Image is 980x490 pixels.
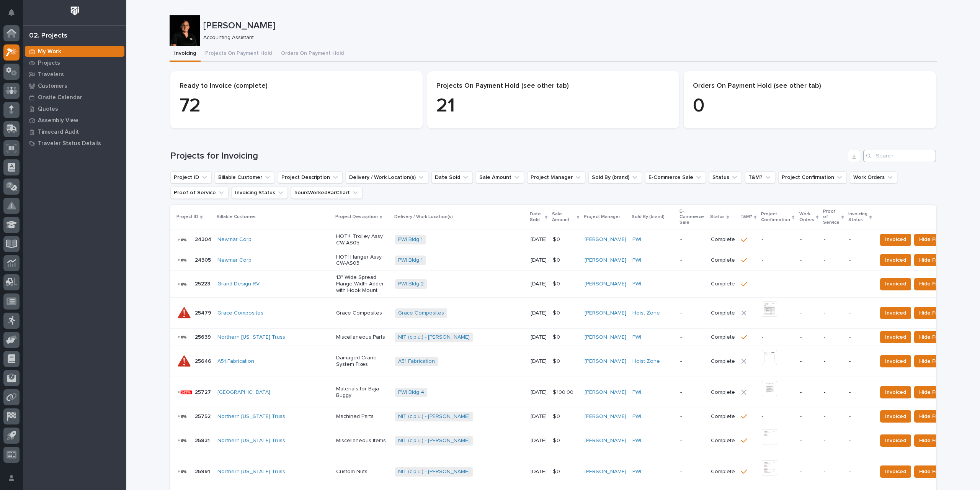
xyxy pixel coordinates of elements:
[880,355,911,367] button: Invoiced
[849,310,871,316] p: -
[914,234,960,246] button: Hide From List
[745,171,775,184] button: T&M?
[23,103,126,115] a: Quotes
[203,20,934,31] p: [PERSON_NAME]
[824,438,843,444] p: -
[195,256,212,264] p: 24305
[553,235,562,243] p: $ 0
[38,140,101,147] p: Traveler Status Details
[800,257,818,264] p: -
[530,210,543,224] p: Date Sold
[762,413,794,420] p: -
[553,308,562,316] p: $ 0
[762,257,794,264] p: -
[885,235,906,244] span: Invoiced
[170,377,972,408] tr: 2572725727 [GEOGRAPHIC_DATA] Materials for Baja BuggyPWI Bldg 4 [DATE]$ 100.00$ 100.00 [PERSON_NA...
[585,358,626,365] a: [PERSON_NAME]
[824,389,843,396] p: -
[23,57,126,69] a: Projects
[680,334,705,341] p: -
[914,465,960,478] button: Hide From List
[553,412,562,420] p: $ 0
[585,413,626,420] a: [PERSON_NAME]
[919,308,955,318] span: Hide From List
[552,210,575,224] p: Sale Amount
[38,106,58,113] p: Quotes
[336,334,389,341] p: Miscellaneous Parts
[693,82,927,90] p: Orders On Payment Hold (see other tab)
[180,95,413,118] p: 72
[195,279,212,287] p: 25223
[880,234,911,246] button: Invoiced
[762,281,794,287] p: -
[531,413,547,420] p: [DATE]
[170,456,972,487] tr: 2599125991 Northern [US_STATE] Truss Custom NutsNIT (c.p.u.) - [PERSON_NAME] [DATE]$ 0$ 0 [PERSON...
[849,469,871,475] p: -
[180,82,413,90] p: Ready to Invoice (complete)
[170,270,972,298] tr: 2522325223 Grand Design RV 13" Wide Spread Flange Width Adder with Hook MountPWI Bldg 2 [DATE]$ 0...
[217,281,260,287] a: Grand Design RV
[632,413,641,420] a: PWI
[170,229,972,250] tr: 2430424304 Newmar Corp HOT!! Trolley Assy. CW-AS05PWI Bldg 1 [DATE]$ 0$ 0 [PERSON_NAME] PWI -Comp...
[23,46,126,57] a: My Work
[398,438,470,444] a: NIT (c.p.u.) - [PERSON_NAME]
[711,310,735,316] p: Complete
[431,171,473,184] button: Date Sold
[531,257,547,264] p: [DATE]
[398,358,435,365] a: A51 Fabrication
[885,436,906,445] span: Invoiced
[217,389,270,396] a: [GEOGRAPHIC_DATA]
[849,438,871,444] p: -
[880,410,911,423] button: Invoiced
[398,334,470,341] a: NIT (c.p.u.) - [PERSON_NAME]
[679,207,706,227] p: E-Commerce Sale
[632,389,641,396] a: PWI
[824,469,843,475] p: -
[824,334,843,341] p: -
[398,413,470,420] a: NIT (c.p.u.) - [PERSON_NAME]
[680,389,705,396] p: -
[195,467,212,475] p: 25991
[170,250,972,270] tr: 2430524305 Newmar Corp HOT! Hanger Assy. CW-AS03PWI Bldg 1 [DATE]$ 0$ 0 [PERSON_NAME] PWI -Comple...
[680,257,705,264] p: -
[23,69,126,80] a: Travelers
[217,469,285,475] a: Northern [US_STATE] Truss
[585,281,626,287] a: [PERSON_NAME]
[195,357,213,365] p: 25646
[919,235,955,244] span: Hide From List
[849,281,871,287] p: -
[919,436,955,445] span: Hide From List
[799,210,814,224] p: Work Orders
[398,469,470,475] a: NIT (c.p.u.) - [PERSON_NAME]
[632,213,665,221] p: Sold By (brand)
[398,236,423,243] a: PWI Bldg 1
[632,358,660,365] a: Hoist Zone
[632,310,660,316] a: Hoist Zone
[850,171,897,184] button: Work Orders
[585,438,626,444] a: [PERSON_NAME]
[203,34,931,41] p: Accounting Assistant
[762,236,794,243] p: -
[398,310,444,316] a: Grace Composites
[880,307,911,319] button: Invoiced
[885,279,906,288] span: Invoiced
[38,71,64,78] p: Travelers
[824,281,843,287] p: -
[23,115,126,126] a: Assembly View
[398,389,424,396] a: PWI Bldg 4
[585,310,626,316] a: [PERSON_NAME]
[711,281,735,287] p: Complete
[919,412,955,421] span: Hide From List
[23,92,126,103] a: Onsite Calendar
[195,308,213,316] p: 25479
[632,257,641,264] a: PWI
[217,358,254,365] a: A51 Fabrication
[800,236,818,243] p: -
[346,171,428,184] button: Delivery / Work Location(s)
[885,333,906,342] span: Invoiced
[398,281,424,287] a: PWI Bldg 2
[553,279,562,287] p: $ 0
[531,281,547,287] p: [DATE]
[3,5,20,21] button: Notifications
[880,278,911,290] button: Invoiced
